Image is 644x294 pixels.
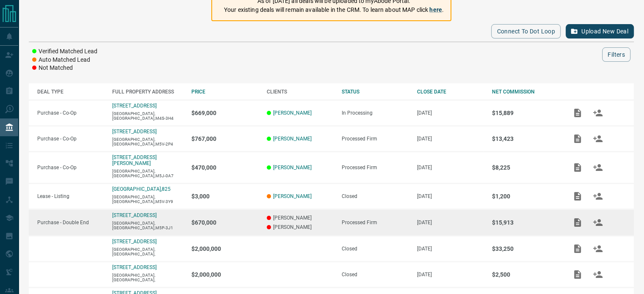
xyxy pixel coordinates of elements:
[588,110,608,115] span: Match Clients
[417,193,484,199] p: [DATE]
[417,246,484,252] p: [DATE]
[492,135,558,142] p: $13,423
[342,89,408,95] div: STATUS
[191,164,258,171] p: $470,000
[191,271,258,278] p: $2,000,000
[342,136,408,142] div: Processed Firm
[588,219,608,225] span: Match Clients
[417,89,484,95] div: CLOSE DATE
[342,220,408,225] div: Processed Firm
[492,89,558,95] div: NET COMMISSION
[567,164,588,170] span: Add / View Documents
[112,137,183,146] p: [GEOGRAPHIC_DATA],[GEOGRAPHIC_DATA],M5V-2P4
[342,272,408,278] div: Closed
[588,135,608,141] span: Match Clients
[112,273,183,282] p: [GEOGRAPHIC_DATA],[GEOGRAPHIC_DATA],
[566,24,634,38] button: Upload New Deal
[112,103,157,109] a: [STREET_ADDRESS]
[191,193,258,200] p: $3,000
[567,245,588,251] span: Add / View Documents
[342,193,408,199] div: Closed
[491,24,561,38] button: Connect to Dot Loop
[37,193,104,199] p: Lease - Listing
[417,110,484,116] p: [DATE]
[273,193,312,199] a: [PERSON_NAME]
[342,165,408,170] div: Processed Firm
[342,110,408,116] div: In Processing
[112,212,157,218] a: [STREET_ADDRESS]
[32,64,97,72] li: Not Matched
[112,264,157,270] a: [STREET_ADDRESS]
[417,272,484,278] p: [DATE]
[492,193,558,200] p: $1,200
[342,246,408,252] div: Closed
[273,110,312,116] a: [PERSON_NAME]
[602,47,630,62] button: Filters
[567,135,588,141] span: Add / View Documents
[112,111,183,121] p: [GEOGRAPHIC_DATA],[GEOGRAPHIC_DATA],M4S-3H4
[112,169,183,178] p: [GEOGRAPHIC_DATA],[GEOGRAPHIC_DATA],M5J-0A7
[267,89,333,95] div: CLIENTS
[37,165,104,170] p: Purchase - Co-Op
[588,164,608,170] span: Match Clients
[417,136,484,142] p: [DATE]
[567,110,588,115] span: Add / View Documents
[112,89,183,95] div: FULL PROPERTY ADDRESS
[191,89,258,95] div: PRICE
[191,110,258,116] p: $669,000
[588,271,608,277] span: Match Clients
[32,56,97,64] li: Auto Matched Lead
[112,221,183,230] p: [GEOGRAPHIC_DATA],[GEOGRAPHIC_DATA],M5P-3J1
[417,165,484,170] p: [DATE]
[492,164,558,171] p: $8,225
[32,47,97,56] li: Verified Matched Lead
[567,193,588,199] span: Add / View Documents
[191,135,258,142] p: $767,000
[267,224,333,230] p: [PERSON_NAME]
[224,5,444,14] p: Your existing deals will remain available in the CRM. To learn about MAP click .
[492,110,558,116] p: $15,889
[37,110,104,116] p: Purchase - Co-Op
[37,89,104,95] div: DEAL TYPE
[492,245,558,252] p: $33,250
[567,219,588,225] span: Add / View Documents
[567,271,588,277] span: Add / View Documents
[112,195,183,204] p: [GEOGRAPHIC_DATA],[GEOGRAPHIC_DATA],M5V-3Y9
[112,129,157,135] a: [STREET_ADDRESS]
[429,6,442,13] a: here
[492,271,558,278] p: $2,500
[273,165,312,170] a: [PERSON_NAME]
[588,193,608,199] span: Match Clients
[588,245,608,251] span: Match Clients
[191,245,258,252] p: $2,000,000
[112,154,157,166] a: [STREET_ADDRESS][PERSON_NAME]
[112,239,157,245] a: [STREET_ADDRESS]
[273,136,312,142] a: [PERSON_NAME]
[191,219,258,226] p: $670,000
[417,220,484,225] p: [DATE]
[37,136,104,142] p: Purchase - Co-Op
[267,215,333,221] p: [PERSON_NAME]
[37,220,104,225] p: Purchase - Double End
[112,247,183,256] p: [GEOGRAPHIC_DATA],[GEOGRAPHIC_DATA],
[112,186,171,192] a: [GEOGRAPHIC_DATA],825
[492,219,558,226] p: $15,913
